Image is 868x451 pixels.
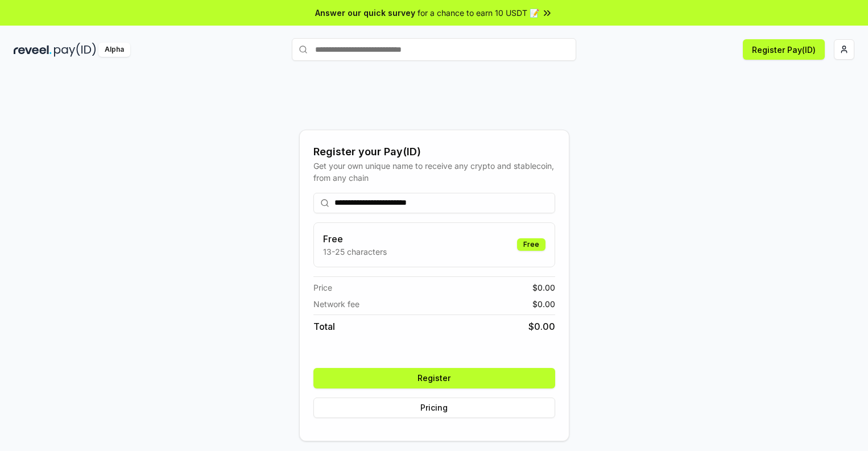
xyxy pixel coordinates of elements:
[418,7,539,19] span: for a chance to earn 10 USDT 📝
[313,368,555,388] button: Register
[532,282,555,293] span: $ 0.00
[315,7,415,19] span: Answer our quick survey
[313,282,332,293] span: Price
[313,160,555,184] div: Get your own unique name to receive any crypto and stablecoin, from any chain
[313,398,555,418] button: Pricing
[313,320,335,333] span: Total
[528,320,555,333] span: $ 0.00
[517,238,545,251] div: Free
[323,232,387,246] h3: Free
[98,43,130,57] div: Alpha
[743,39,825,60] button: Register Pay(ID)
[323,246,387,258] p: 13-25 characters
[313,144,555,160] div: Register your Pay(ID)
[54,43,96,57] img: pay_id
[532,298,555,310] span: $ 0.00
[14,43,52,57] img: reveel_dark
[313,298,359,310] span: Network fee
